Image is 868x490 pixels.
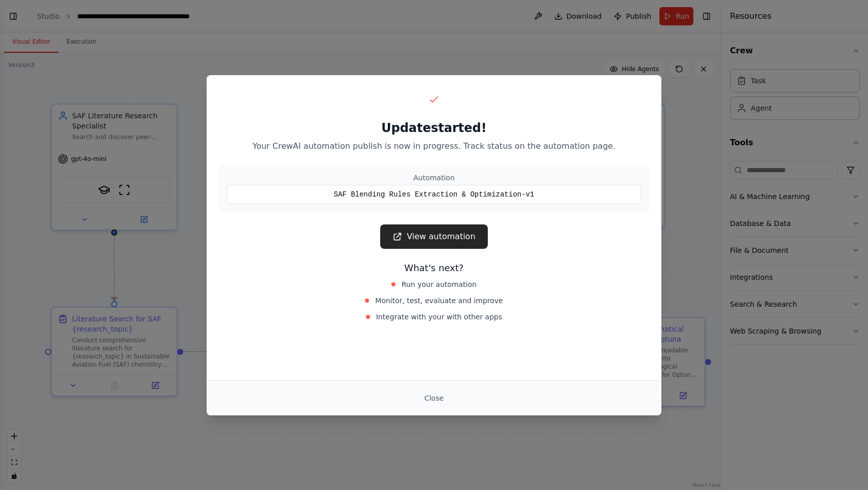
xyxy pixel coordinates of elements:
[219,120,649,136] h2: Update started!
[227,185,641,204] div: SAF Blending Rules Extraction & Optimization-v1
[375,296,503,306] span: Monitor, test, evaluate and improve
[219,261,649,275] h3: What's next?
[380,224,487,249] a: View automation
[219,140,649,152] p: Your CrewAI automation publish is now in progress. Track status on the automation page.
[402,279,477,289] span: Run your automation
[376,312,503,322] span: Integrate with your with other apps
[416,389,452,407] button: Close
[227,173,641,183] div: Automation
